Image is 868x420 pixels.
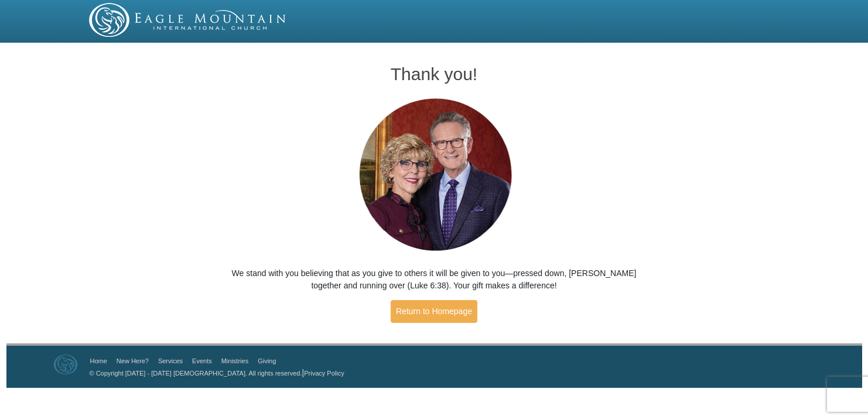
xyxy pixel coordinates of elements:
[117,357,149,364] a: New Here?
[391,300,477,323] a: Return to Homepage
[86,367,344,379] p: |
[192,357,212,364] a: Events
[223,64,645,84] h1: Thank you!
[89,3,287,37] img: EMIC
[158,357,183,364] a: Services
[223,267,645,292] p: We stand with you believing that as you give to others it will be given to you—pressed down, [PER...
[90,370,302,377] a: © Copyright [DATE] - [DATE] [DEMOGRAPHIC_DATA]. All rights reserved.
[90,357,107,364] a: Home
[348,95,521,256] img: Pastors George and Terri Pearsons
[54,354,77,374] img: Eagle Mountain International Church
[258,357,276,364] a: Giving
[221,357,248,364] a: Ministries
[304,370,344,377] a: Privacy Policy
